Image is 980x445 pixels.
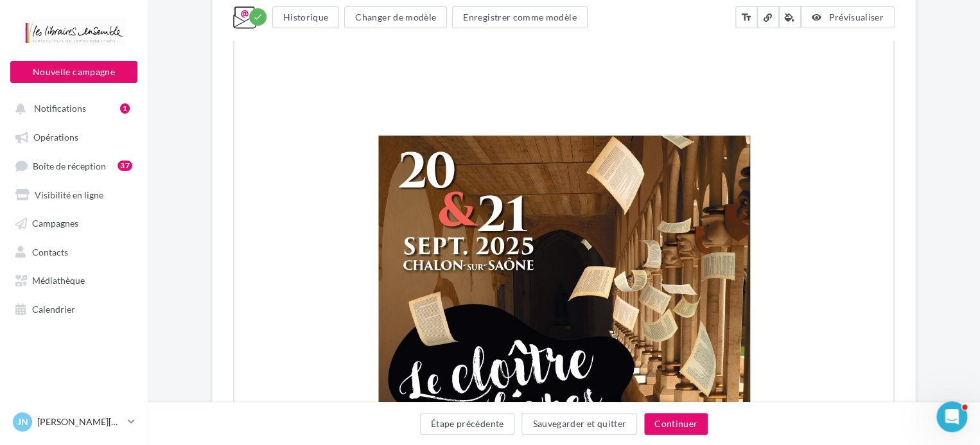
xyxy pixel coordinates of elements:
button: Changer de modèle [344,6,447,28]
span: Notifications [34,103,86,114]
i: text_fields [740,11,752,24]
a: Visibilité en ligne [8,182,140,205]
button: Prévisualiser [801,6,895,28]
button: Enregistrer comme modèle [452,6,587,28]
a: Contacts [8,240,140,263]
span: L'email ne s'affiche pas correctement ? [245,10,378,19]
button: Notifications 1 [8,96,135,119]
span: Campagnes [32,218,78,229]
a: Cliquez-ici [378,10,414,19]
a: Médiathèque [8,268,140,291]
a: Calendrier [8,297,140,320]
a: Opérations [8,125,140,148]
i: check [253,12,263,22]
button: Continuer [644,413,708,435]
button: Étape précédente [420,413,515,435]
a: Boîte de réception37 [8,153,140,177]
a: Campagnes [8,211,140,234]
span: JN [17,415,28,428]
span: Calendrier [32,303,75,314]
span: Opérations [33,132,78,143]
button: text_fields [735,6,757,28]
span: Médiathèque [32,275,85,286]
u: Cliquez-ici [378,10,414,19]
span: Contacts [32,246,68,257]
span: Visibilité en ligne [35,189,103,200]
button: Historique [272,6,340,28]
span: Boîte de réception [33,160,106,171]
p: [PERSON_NAME][DATE] [37,415,123,428]
div: 37 [118,161,132,171]
div: 1 [120,103,130,114]
button: Sauvegarder et quitter [521,413,637,435]
a: JN [PERSON_NAME][DATE] [10,410,137,434]
div: Modifications enregistrées [249,8,267,26]
span: Prévisualiser [828,12,884,22]
button: Nouvelle campagne [10,61,137,83]
iframe: Intercom live chat [936,401,967,432]
img: IMG-20231114-WA0000_2.jpg [159,39,501,381]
